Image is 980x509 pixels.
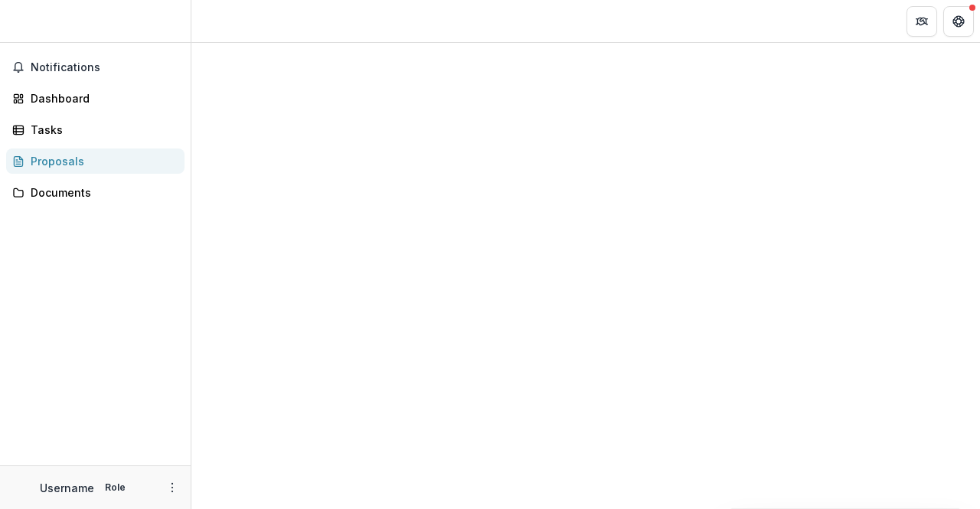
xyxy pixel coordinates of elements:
div: Proposals [31,153,172,169]
button: Get Help [943,6,974,37]
button: Notifications [6,55,185,80]
div: Tasks [31,122,172,138]
a: Documents [6,180,185,205]
a: Dashboard [6,86,185,111]
p: Role [100,481,130,494]
span: Notifications [31,61,178,74]
button: More [163,478,181,497]
a: Proposals [6,148,185,174]
p: Username [40,480,94,496]
a: Tasks [6,117,185,142]
button: Partners [906,6,937,37]
div: Documents [31,184,172,201]
div: Dashboard [31,90,172,106]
